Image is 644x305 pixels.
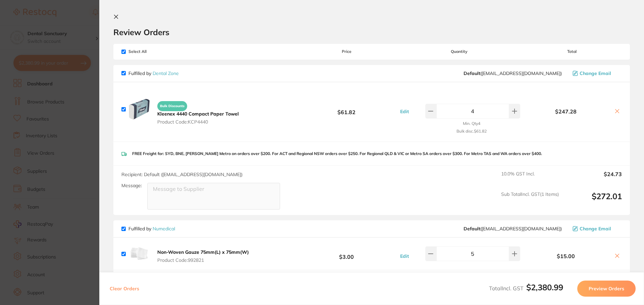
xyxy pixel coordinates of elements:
img: bXJyZzN2MQ [128,98,150,120]
b: $61.82 [297,103,396,116]
span: Price [297,49,396,54]
button: Edit [398,108,411,115]
a: Dental Zone [153,70,179,76]
span: Total [522,49,622,54]
span: Change Email [580,71,611,76]
img: b3l5NzV2Yw [128,243,150,264]
span: Product Code: 992821 [157,257,249,263]
b: Kleenex 4440 Compact Paper Towel [157,111,239,117]
b: $2,380.99 [526,282,563,292]
button: Clear Orders [108,281,141,297]
button: Non-Woven Gauze 75mm(L) x 75mm(W) Product Code:992821 [155,249,251,263]
span: Total Incl. GST [489,285,563,292]
p: Fulfilled by [128,71,179,76]
a: Numedical [153,226,175,232]
span: Select All [121,49,189,54]
button: Bulk Discounts Kleenex 4440 Compact Paper Towel Product Code:KCP4440 [155,98,241,125]
span: Change Email [580,226,611,231]
span: 10.0 % GST Incl. [501,171,559,186]
output: $24.73 [564,171,622,186]
h2: Review Orders [113,27,630,37]
b: $247.28 [522,108,610,115]
span: Bulk Discounts [157,101,187,111]
p: Fulfilled by [128,226,175,231]
b: $15.00 [522,253,610,259]
span: Quantity [397,49,522,54]
p: FREE Freight for: SYD, BNE, [PERSON_NAME] Metro on orders over $200. For ACT and Regional NSW ord... [132,151,542,156]
span: Recipient: Default ( [EMAIL_ADDRESS][DOMAIN_NAME] ) [121,171,243,177]
button: Edit [398,253,411,259]
small: Min. Qty 4 [463,121,480,126]
b: Default [464,226,480,232]
button: Change Email [571,70,622,76]
label: Message: [121,183,142,188]
b: $3.00 [297,248,396,260]
output: $272.01 [564,192,622,210]
button: Change Email [571,226,622,232]
small: Bulk disc. $61.82 [457,129,487,134]
span: hello@dentalzone.com.au [464,71,562,76]
button: Preview Orders [577,281,636,297]
b: Default [464,70,480,76]
span: Product Code: KCP4440 [157,119,239,125]
span: orders@numedical.com.au [464,226,562,231]
b: Non-Woven Gauze 75mm(L) x 75mm(W) [157,249,249,255]
span: Sub Total Incl. GST ( 1 Items) [501,192,559,210]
